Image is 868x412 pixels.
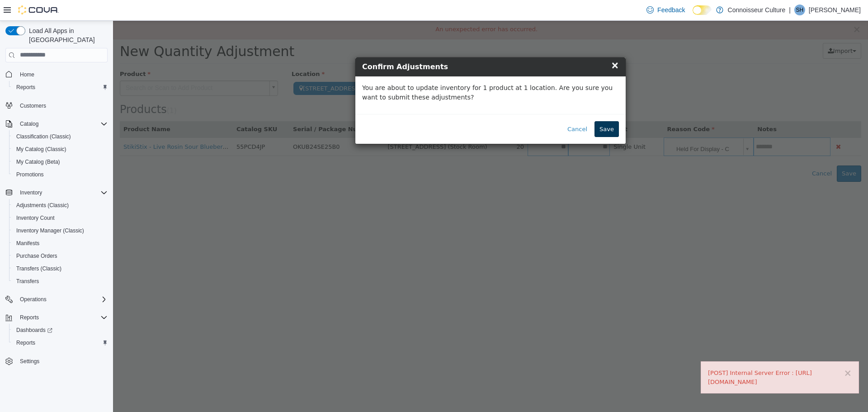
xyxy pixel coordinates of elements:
[16,240,39,247] span: Manifests
[13,82,108,93] span: Reports
[20,314,39,321] span: Reports
[449,100,479,117] button: Cancel
[2,99,111,112] button: Customers
[16,133,71,140] span: Classification (Classic)
[643,1,689,19] a: Feedback
[5,64,108,392] nav: Complex example
[9,262,111,275] button: Transfers (Classic)
[16,187,108,198] span: Inventory
[2,293,111,306] button: Operations
[9,237,111,250] button: Manifests
[16,265,61,272] span: Transfers (Classic)
[13,213,108,223] span: Inventory Count
[13,200,108,211] span: Adjustments (Classic)
[13,337,108,348] span: Reports
[13,131,75,142] a: Classification (Classic)
[13,200,72,211] a: Adjustments (Classic)
[9,199,111,212] button: Adjustments (Classic)
[13,238,108,249] span: Manifests
[16,312,108,323] span: Reports
[2,68,111,81] button: Home
[16,187,46,198] button: Inventory
[9,224,111,237] button: Inventory Manager (Classic)
[9,212,111,224] button: Inventory Count
[13,225,88,236] a: Inventory Manager (Classic)
[16,327,52,334] span: Dashboards
[16,118,42,129] button: Catalog
[789,5,791,15] p: |
[16,214,55,222] span: Inventory Count
[13,225,108,236] span: Inventory Manager (Classic)
[796,5,804,15] span: SH
[16,278,39,285] span: Transfers
[13,213,58,223] a: Inventory Count
[9,143,111,156] button: My Catalog (Classic)
[20,102,46,109] span: Customers
[657,5,685,14] span: Feedback
[13,276,108,287] span: Transfers
[2,186,111,199] button: Inventory
[16,252,57,260] span: Purchase Orders
[249,62,506,81] p: You are about to update inventory for 1 product at 1 location. Are you sure you want to submit th...
[809,5,861,15] p: [PERSON_NAME]
[16,339,35,346] span: Reports
[13,276,42,287] a: Transfers
[498,39,506,50] span: ×
[20,296,47,303] span: Operations
[16,356,43,367] a: Settings
[16,227,84,234] span: Inventory Manager (Classic)
[595,348,739,365] div: [POST] Internal Server Error : [URL][DOMAIN_NAME]
[13,169,47,180] a: Promotions
[16,100,108,111] span: Customers
[728,5,786,15] p: Connoisseur Culture
[20,71,34,78] span: Home
[794,5,805,15] div: Shana Hardy
[16,118,108,129] span: Catalog
[13,169,108,180] span: Promotions
[16,202,69,209] span: Adjustments (Classic)
[25,26,108,44] span: Load All Apps in [GEOGRAPHIC_DATA]
[16,355,108,367] span: Settings
[2,355,111,368] button: Settings
[249,41,506,52] h4: Confirm Adjustments
[18,5,59,14] img: Cova
[16,294,50,305] button: Operations
[16,146,66,153] span: My Catalog (Classic)
[13,238,43,249] a: Manifests
[13,251,61,261] a: Purchase Orders
[16,69,38,80] a: Home
[16,100,50,111] a: Customers
[9,130,111,143] button: Classification (Classic)
[13,156,64,167] a: My Catalog (Beta)
[9,275,111,288] button: Transfers
[693,5,712,15] input: Dark Mode
[16,158,60,166] span: My Catalog (Beta)
[13,156,108,167] span: My Catalog (Beta)
[13,144,70,155] a: My Catalog (Classic)
[13,251,108,261] span: Purchase Orders
[16,84,35,91] span: Reports
[20,189,42,196] span: Inventory
[13,325,108,336] span: Dashboards
[481,100,506,117] button: Save
[9,336,111,349] button: Reports
[9,81,111,94] button: Reports
[9,156,111,168] button: My Catalog (Beta)
[16,312,42,323] button: Reports
[13,131,108,142] span: Classification (Classic)
[16,171,44,178] span: Promotions
[9,168,111,181] button: Promotions
[16,294,108,305] span: Operations
[20,120,38,128] span: Catalog
[13,263,108,274] span: Transfers (Classic)
[16,69,108,80] span: Home
[13,144,108,155] span: My Catalog (Classic)
[13,337,39,348] a: Reports
[13,82,39,93] a: Reports
[2,311,111,324] button: Reports
[13,263,65,274] a: Transfers (Classic)
[13,325,56,336] a: Dashboards
[2,118,111,130] button: Catalog
[20,358,39,365] span: Settings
